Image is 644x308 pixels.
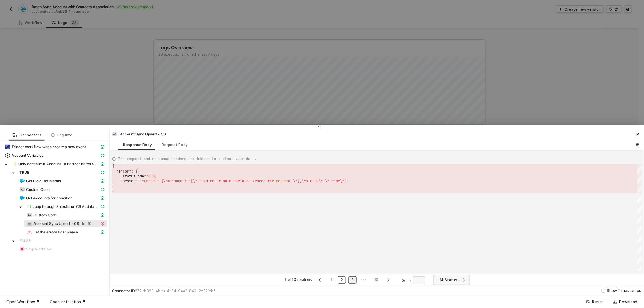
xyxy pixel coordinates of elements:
[17,246,107,253] span: Stop Workflow
[101,145,104,149] span: icon-cards
[121,179,140,184] span: "message"
[112,131,166,137] div: Account Sync Upsert - CS
[348,276,357,284] li: 3
[26,247,52,252] span: Stop Workflow
[27,213,32,218] img: integration-icon
[636,143,640,147] span: icon-copy-paste
[33,221,79,226] span: Account Sync Upsert - CS
[121,174,146,179] span: "statusCode"
[101,213,104,217] span: icon-cards
[146,174,148,179] span: :
[101,222,104,226] span: icon-exclamation
[24,203,107,210] span: Loop through Salesforce CRM: data - Records
[17,186,107,193] span: Custom Code
[318,125,322,129] span: icon-drag-indicator
[13,133,41,138] div: Connectors
[118,156,257,162] span: The request and response Headers are hidden to protect your data.
[248,179,348,184] span: d vendor for request!\"],\"status\":\"Error\"}"
[116,169,131,174] span: "error"
[27,204,31,209] img: integration-icon
[112,188,114,193] span: }
[316,276,324,284] button: left
[101,154,104,157] span: icon-cards
[385,276,393,284] button: right
[101,171,104,174] span: icon-cards
[327,276,335,284] li: 1
[19,206,22,209] span: caret-down
[338,276,346,284] li: 2
[101,196,104,200] span: icon-cards
[101,205,104,208] span: icon-cards
[101,188,104,191] span: icon-cards
[135,289,216,293] span: 672eb369-4bea-4a84-94a2-840d2c32fcb6
[24,220,107,227] span: Account Sync Upsert - CS
[402,276,428,284] div: Go to
[27,230,32,235] img: integration-icon
[359,276,369,284] li: Next 3 Pages
[439,275,466,285] span: All Statuses
[2,298,43,306] button: Open Workflow ↗
[17,237,107,244] span: FALSE
[20,179,25,184] img: integration-icon
[2,152,107,159] span: Account Variables
[51,133,72,138] div: Log info
[142,179,248,184] span: "Error : {\"messages\":[\"Could not find associate
[5,153,10,158] img: integration-icon
[371,276,381,284] li: 10
[384,276,394,284] li: Next Page
[586,300,590,304] span: icon-success-page
[101,230,104,234] span: icon-cards
[619,299,638,304] div: Download
[17,177,107,185] span: Get Field Definitions
[33,204,100,209] span: Loop through Salesforce CRM: data - Records
[26,187,50,192] span: Custom Code
[6,299,39,304] div: Open Workflow ↗
[12,162,17,166] img: integration-icon
[12,240,15,243] span: caret-down
[17,194,107,202] span: Get Accounts for condition
[24,212,107,219] span: Custom Code
[20,247,25,252] img: integration-icon
[24,229,107,236] span: Let the errors float please
[328,277,334,283] a: 1
[140,179,142,184] span: :
[10,160,107,168] span: Only continue if Account To Partner Batch Sync Exists
[13,133,17,137] span: icon-logic
[18,162,100,166] span: Only continue if Account To Partner Batch Sync Exists
[19,170,29,175] span: TRUE
[162,142,188,147] div: Request Body
[5,163,8,166] span: caret-down
[26,179,61,184] span: Get Field Definitions
[339,277,345,283] a: 2
[112,289,216,293] div: Connector ID
[101,179,104,183] span: icon-cards
[50,299,85,304] div: Open Installation ↗
[582,298,607,306] button: Rerun
[373,277,380,283] a: 10
[123,142,152,147] div: Response Body
[82,221,92,226] span: 1 of 10
[613,300,617,304] span: icon-download
[12,145,86,149] span: Trigger workflow when create a new event
[112,132,117,137] img: integration-icon
[350,277,355,283] a: 3
[636,132,640,136] span: icon-close
[27,221,32,226] img: integration-icon
[155,174,157,179] span: ,
[148,174,155,179] span: 400
[318,278,322,282] span: left
[2,143,107,151] span: Trigger workflow when create a new event
[101,162,104,166] span: icon-cards
[607,288,642,294] div: Show Timestamps
[131,169,138,174] span: : {
[20,187,25,192] img: integration-icon
[609,298,642,306] button: Download
[5,145,10,149] img: integration-icon
[12,153,43,158] span: Account Variables
[17,169,107,176] span: TRUE
[33,213,57,218] span: Custom Code
[387,278,390,282] span: right
[592,299,603,304] div: Rerun
[33,230,78,235] span: Let the errors float please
